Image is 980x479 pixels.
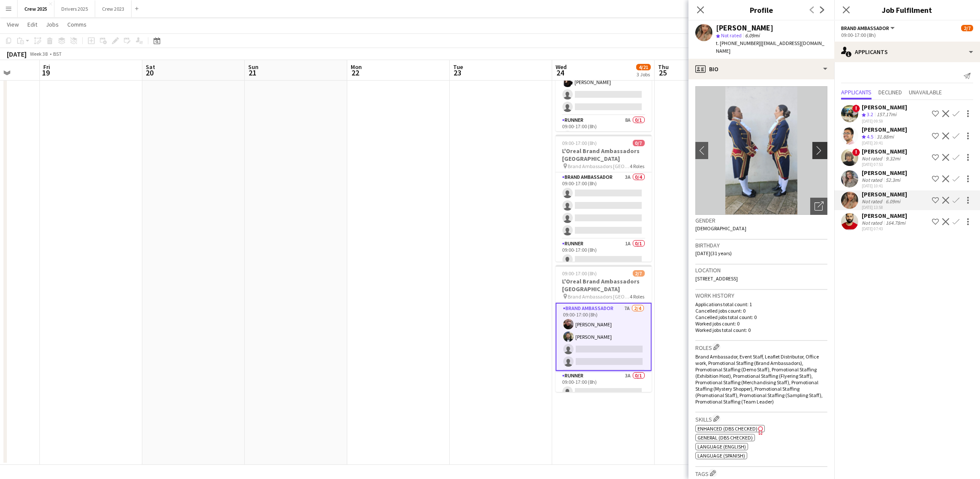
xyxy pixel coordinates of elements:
p: Cancelled jobs count: 0 [695,307,827,314]
div: Applicants [834,42,980,62]
span: 20 [144,68,155,78]
a: Jobs [42,19,62,30]
div: [DATE] 20:41 [862,140,907,146]
span: Jobs [46,21,59,28]
div: Not rated [862,177,884,183]
p: Cancelled jobs total count: 0 [695,314,827,320]
p: Worked jobs total count: 0 [695,327,827,333]
span: 22 [349,68,362,78]
span: 25 [657,68,669,78]
span: Declined [878,89,902,95]
div: Not rated [862,198,884,205]
span: Comms [67,21,87,28]
h3: L'Oreal Brand Ambassadors [GEOGRAPHIC_DATA] [556,147,652,163]
app-card-role: Brand Ambassador7A2/409:00-17:00 (8h)[PERSON_NAME][PERSON_NAME] [556,303,652,371]
div: [PERSON_NAME] [862,126,907,133]
span: 2/7 [633,270,645,277]
app-card-role: Runner8A0/109:00-17:00 (8h) [556,115,652,145]
div: [DATE] 13:58 [862,205,907,210]
span: 0/7 [633,140,645,146]
button: Crew 2025 [18,0,54,17]
h3: Location [695,266,827,274]
div: [PERSON_NAME] [862,212,907,220]
span: Not rated [721,32,742,39]
p: Applications total count: 1 [695,301,827,307]
div: 9.32mi [884,155,902,162]
span: Fri [43,63,50,71]
span: t. [PHONE_NUMBER] [716,40,761,46]
span: 4.5 [867,133,873,140]
div: [DATE] 09:59 [862,118,907,124]
div: Not rated [862,220,884,226]
app-card-role: Runner1A0/109:00-17:00 (8h) [556,239,652,268]
div: BST [53,51,62,57]
h3: Skills [695,414,827,423]
div: [DATE] 07:43 [862,226,907,232]
app-job-card: 09:00-17:00 (8h)2/7L'Oreal Brand Ambassadors [GEOGRAPHIC_DATA] Brand Ambassadors [GEOGRAPHIC_DATA... [556,265,652,392]
span: [DEMOGRAPHIC_DATA] [695,225,746,232]
div: [DATE] 10:41 [862,183,907,189]
app-job-card: 09:00-17:00 (8h)0/7L'Oreal Brand Ambassadors [GEOGRAPHIC_DATA] Brand Ambassadors [GEOGRAPHIC_DATA... [556,135,652,262]
span: Thu [658,63,669,71]
span: Language (Spanish) [697,452,745,459]
h3: Profile [688,4,834,15]
a: Edit [24,19,41,30]
div: Open photos pop-in [810,198,827,215]
div: 52.3mi [884,177,902,183]
h3: Tags [695,469,827,478]
span: Brand Ambassador, Event Staff, Leaflet Distributor, Office work, Promotional Staffing (Brand Amba... [695,353,823,405]
div: 31.88mi [875,133,896,141]
span: [STREET_ADDRESS] [695,275,738,282]
h3: Birthday [695,241,827,249]
span: Brand Ambassador [841,25,889,31]
span: Brand Ambassadors [GEOGRAPHIC_DATA] [568,293,630,300]
span: Week 38 [28,51,50,57]
span: 09:00-17:00 (8h) [562,140,597,146]
span: Language (English) [697,443,746,450]
app-card-role: Brand Ambassador3A0/409:00-17:00 (8h) [556,172,652,239]
span: Edit [27,21,37,28]
span: Mon [351,63,362,71]
div: 164.78mi [884,220,907,226]
img: Crew avatar or photo [695,86,827,215]
div: 3 Jobs [637,71,650,78]
span: 24 [554,68,567,78]
h3: L'Oreal Brand Ambassadors [GEOGRAPHIC_DATA] [556,277,652,293]
span: 3.2 [867,111,873,117]
span: Sat [146,63,155,71]
span: 19 [42,68,50,78]
span: Wed [556,63,567,71]
h3: Roles [695,343,827,352]
button: Crew 2023 [95,0,132,17]
span: ! [852,105,860,112]
a: Comms [64,19,90,30]
div: [PERSON_NAME] [862,190,907,198]
a: View [3,19,22,30]
span: 4/21 [636,64,651,70]
div: [PERSON_NAME] [862,148,907,155]
div: 6.09mi [884,198,902,205]
div: [PERSON_NAME] [862,169,907,177]
span: 4 Roles [630,163,645,169]
div: Not rated [862,155,884,162]
div: Bio [688,59,834,79]
div: [DATE] 07:53 [862,162,907,167]
span: Brand Ambassadors [GEOGRAPHIC_DATA] [568,163,630,169]
span: Tue [453,63,463,71]
h3: Work history [695,292,827,299]
span: General (DBS Checked) [697,434,753,441]
div: [PERSON_NAME] [716,24,773,32]
button: Brand Ambassador [841,25,896,31]
span: 23 [452,68,463,78]
span: 6.09mi [743,32,761,39]
div: [DATE] [7,50,27,58]
span: ! [852,148,860,156]
span: Applicants [841,89,872,95]
app-card-role: Runner3A0/109:00-17:00 (8h) [556,371,652,400]
span: 21 [247,68,259,78]
span: [DATE] (31 years) [695,250,732,256]
span: | [EMAIL_ADDRESS][DOMAIN_NAME] [716,40,824,54]
span: 09:00-17:00 (8h) [562,270,597,277]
